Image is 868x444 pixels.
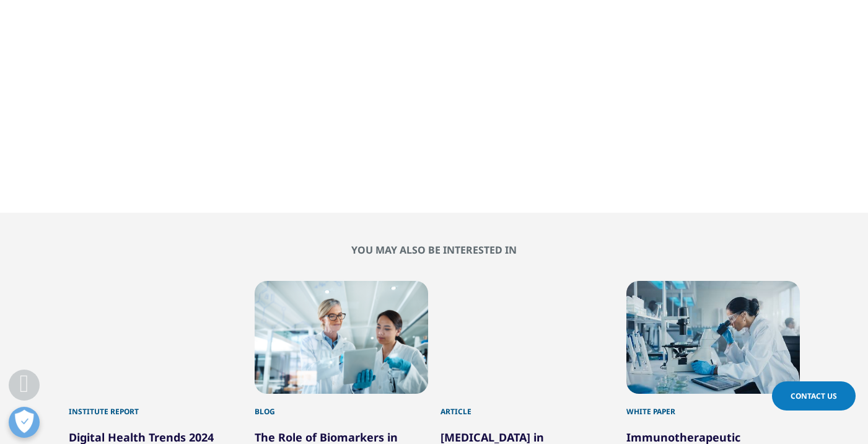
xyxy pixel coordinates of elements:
div: Article [441,394,614,417]
div: Institute Report [69,394,242,417]
button: Open Preferences [9,407,40,438]
span: Contact Us [791,391,837,401]
div: Blog [255,394,428,417]
a: Contact Us [772,381,856,411]
div: White Paper [626,394,800,417]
